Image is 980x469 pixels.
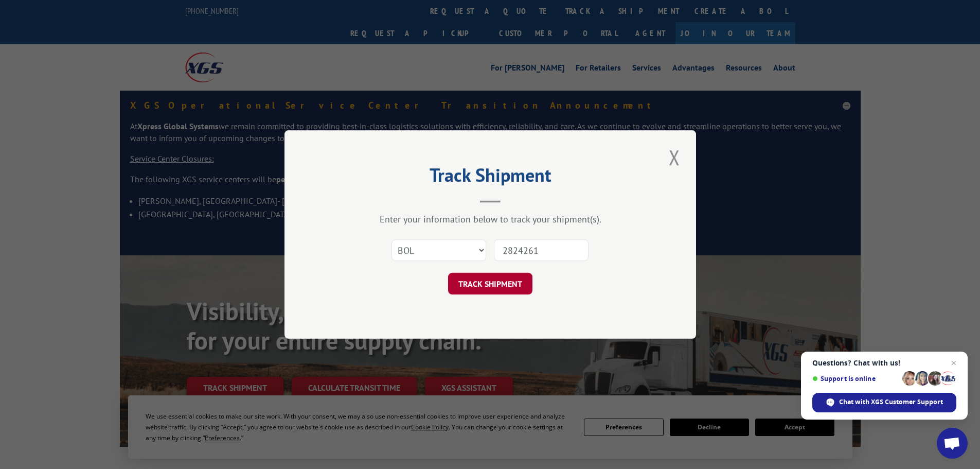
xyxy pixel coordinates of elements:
[839,397,943,407] span: Chat with XGS Customer Support
[448,273,532,294] button: TRACK SHIPMENT
[812,359,956,367] span: Questions? Chat with us!
[494,239,589,261] input: Number(s)
[336,213,645,225] div: Enter your information below to track your shipment(s).
[666,143,683,171] button: Close modal
[937,428,968,459] a: Open chat
[336,168,645,187] h2: Track Shipment
[812,393,956,412] span: Chat with XGS Customer Support
[812,375,899,383] span: Support is online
